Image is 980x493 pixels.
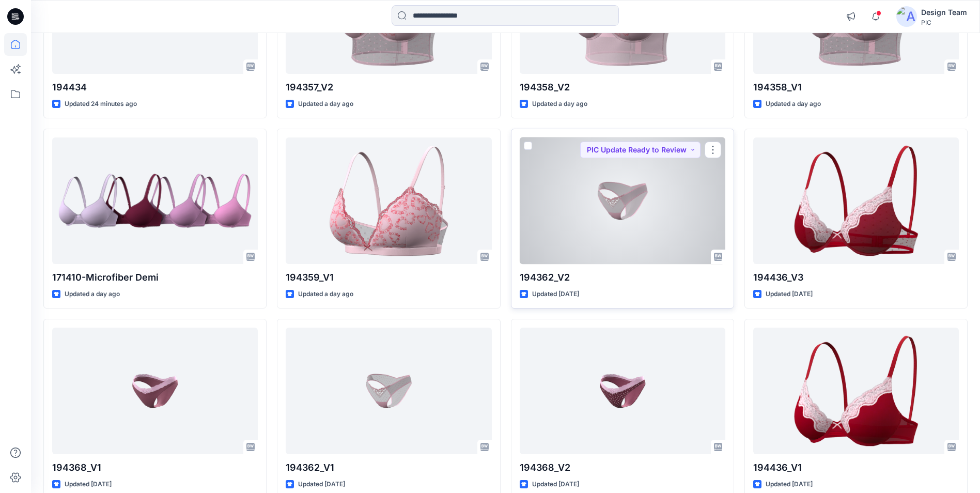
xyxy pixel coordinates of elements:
p: 194436_V3 [753,270,959,285]
div: Design Team [921,6,967,19]
p: Updated [DATE] [298,479,345,490]
p: 194362_V2 [520,270,725,285]
p: Updated [DATE] [65,479,112,490]
p: Updated [DATE] [766,479,813,490]
p: 194368_V2 [520,460,725,475]
p: 194357_V2 [286,80,491,95]
div: PIC [921,19,967,26]
a: 194368_V2 [520,328,725,454]
p: Updated [DATE] [532,289,579,300]
p: Updated 24 minutes ago [65,99,137,110]
p: 194436_V1 [753,460,959,475]
p: Updated a day ago [298,289,353,300]
p: 194368_V1 [52,460,258,475]
a: 171410-Microfiber Demi [52,137,258,264]
img: avatar [896,6,917,27]
p: 194434 [52,80,258,95]
a: 194362_V2 [520,137,725,264]
a: 194368_V1 [52,328,258,454]
p: Updated [DATE] [766,289,813,300]
p: 194359_V1 [286,270,491,285]
a: 194359_V1 [286,137,491,264]
a: 194436_V3 [753,137,959,264]
p: Updated a day ago [532,99,587,110]
p: 194358_V1 [753,80,959,95]
p: 194358_V2 [520,80,725,95]
p: Updated [DATE] [532,479,579,490]
a: 194362_V1 [286,328,491,454]
p: 194362_V1 [286,460,491,475]
a: 194436_V1 [753,328,959,454]
p: Updated a day ago [766,99,821,110]
p: Updated a day ago [298,99,353,110]
p: Updated a day ago [65,289,120,300]
p: 171410-Microfiber Demi [52,270,258,285]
